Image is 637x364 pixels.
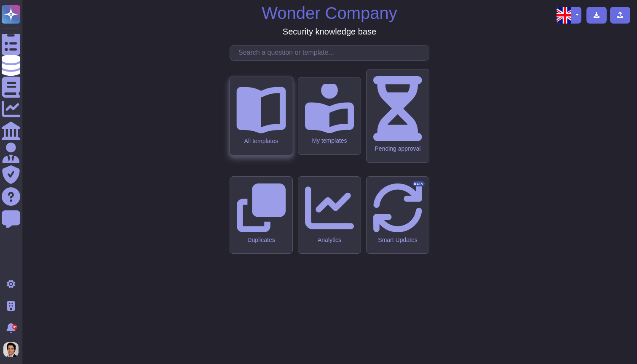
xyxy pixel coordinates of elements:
[2,340,24,359] button: user
[305,236,354,244] div: Analytics
[236,138,286,145] div: All templates
[237,236,286,244] div: Duplicates
[283,27,376,37] h3: Security knowledge base
[12,324,17,329] div: 9+
[305,137,354,144] div: My templates
[373,145,422,152] div: Pending approval
[412,181,425,187] div: BETA
[234,45,429,60] input: Search a question or template...
[557,7,573,24] img: en
[3,342,19,357] img: user
[373,236,422,244] div: Smart Updates
[262,3,397,23] h1: Wonder Company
